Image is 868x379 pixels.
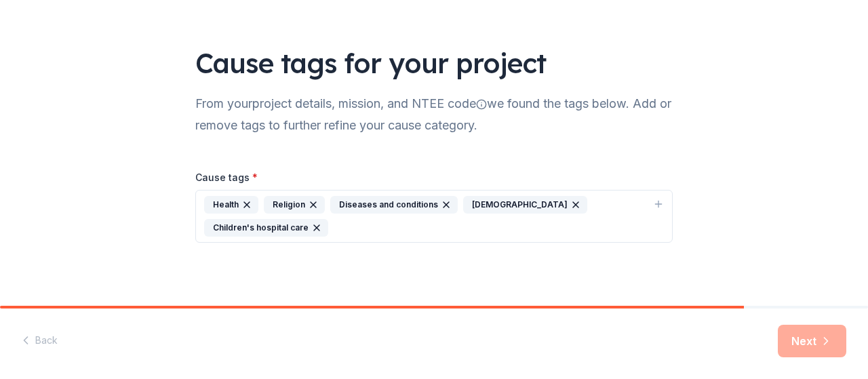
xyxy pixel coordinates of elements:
div: Diseases and conditions [330,196,458,214]
div: From your project details, mission, and NTEE code we found the tags below. Add or remove tags to ... [195,93,673,136]
div: Cause tags for your project [195,44,673,82]
div: Religion [264,196,325,214]
button: HealthReligionDiseases and conditions[DEMOGRAPHIC_DATA]Children's hospital care [195,190,673,243]
div: Health [204,196,258,214]
label: Cause tags [195,171,258,184]
div: [DEMOGRAPHIC_DATA] [463,196,587,214]
div: Children's hospital care [204,219,328,237]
